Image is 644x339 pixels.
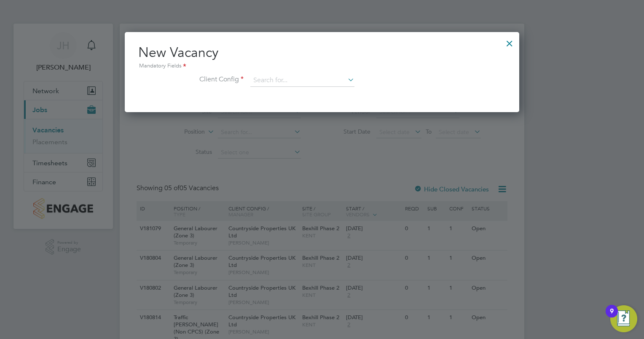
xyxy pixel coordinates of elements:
[610,311,614,322] div: 9
[138,62,506,71] div: Mandatory Fields
[610,305,637,332] button: Open Resource Center, 9 new notifications
[250,74,354,87] input: Search for...
[138,44,506,71] h2: New Vacancy
[138,75,244,84] label: Client Config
